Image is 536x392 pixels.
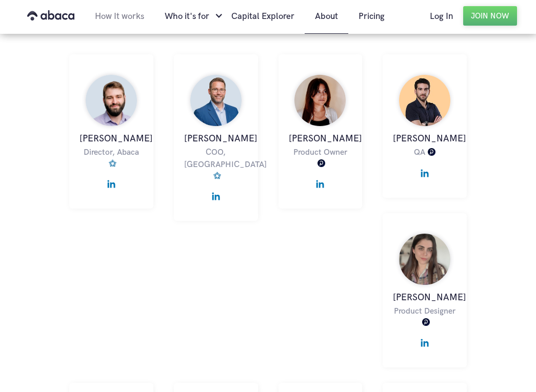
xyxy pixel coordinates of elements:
[213,172,221,179] img: Village Capital
[421,164,429,177] img: https://www.linkedin.com/in/emanuelalsantos/
[293,148,347,157] h4: Product Owner
[421,334,429,347] img: https://pt.linkedin.com/in/gabrielarocha95
[317,159,325,167] img: Pixelmatters
[428,148,435,156] img: Pixelmatters
[109,159,116,167] img: Village Capital
[422,318,430,326] img: Pixelmatters
[80,131,143,147] h3: [PERSON_NAME]
[107,175,115,188] img: https://www.linkedin.com/in/hobbsandrew/
[463,6,517,26] a: Join Now
[414,148,425,157] h4: QA
[289,131,352,147] h3: [PERSON_NAME]
[393,290,456,305] h3: [PERSON_NAME]
[393,131,456,147] h3: [PERSON_NAME]
[84,148,139,157] h4: Director, Abaca
[316,175,324,188] img: https://pt.linkedin.com/in/marta-correia-2848a0a0
[394,306,455,316] h4: Product Designer
[184,131,248,147] h3: [PERSON_NAME]
[212,187,220,200] img: https://www.linkedin.com/in/peterlundquist/
[184,148,267,170] h4: COO, [GEOGRAPHIC_DATA]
